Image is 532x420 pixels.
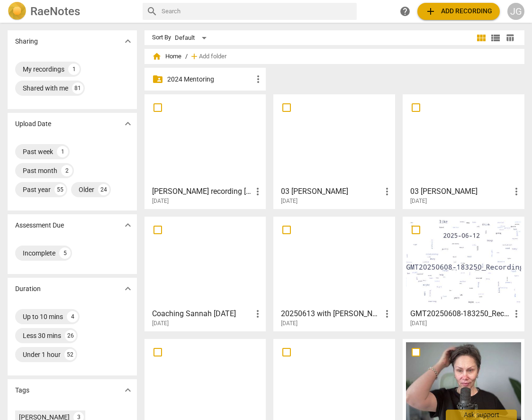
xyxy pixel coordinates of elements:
a: GMT20250608-183250_Recording[DATE] [406,220,521,327]
span: more_vert [511,186,522,197]
div: Past month [23,166,57,175]
img: Logo [8,2,27,21]
span: Home [152,52,181,61]
span: / [185,53,188,60]
a: LogoRaeNotes [8,2,135,21]
h2: RaeNotes [30,5,80,18]
h3: 03 Linda L [410,186,511,197]
div: Default [175,30,210,46]
span: more_vert [381,308,393,320]
div: Shared with me [23,83,68,93]
div: Under 1 hour [23,350,61,359]
button: Show more [121,34,135,48]
a: [PERSON_NAME] recording [DATE] final[DATE] [148,98,263,205]
span: expand_more [122,384,134,396]
div: 52 [64,349,76,360]
span: [DATE] [281,197,298,205]
button: JG [507,3,524,20]
h3: Coaching Sannah July 8 2025 [152,308,252,320]
a: Coaching Sannah [DATE][DATE] [148,220,263,327]
span: more_vert [252,308,263,320]
span: search [146,6,158,17]
div: Less 30 mins [23,331,61,340]
span: [DATE] [281,320,298,328]
span: expand_more [122,36,134,47]
span: Add folder [199,53,226,60]
span: [DATE] [152,320,169,328]
div: Past week [23,147,53,156]
h3: 03 Jamie S. [281,186,381,197]
div: 81 [72,82,83,94]
p: Duration [15,284,41,294]
div: Older [79,185,94,194]
div: Past year [23,185,51,194]
span: folder_shared [152,73,163,85]
p: Sharing [15,37,38,46]
span: expand_more [122,219,134,231]
button: List view [488,31,503,45]
p: 2024 Mentoring [167,74,253,84]
span: add [189,52,199,61]
span: more_vert [252,186,263,197]
div: 2 [61,165,72,176]
input: Search [162,4,353,19]
button: Show more [121,282,135,296]
span: view_module [476,32,487,44]
span: Add recording [425,6,492,17]
h3: Kristen recording Aug 27 final [152,186,252,197]
button: Table view [503,31,517,45]
h3: 20250613 with Julia audio1095445699 [281,308,381,320]
div: 1 [68,64,80,75]
button: Tile view [474,31,488,45]
a: Help [397,3,414,20]
button: Show more [121,117,135,131]
span: table_chart [505,33,514,42]
div: Ask support [446,410,517,420]
span: view_list [490,32,501,44]
p: Assessment Due [15,220,64,230]
div: Incomplete [23,248,55,258]
a: 03 [PERSON_NAME][DATE] [277,98,392,205]
span: expand_more [122,118,134,129]
h3: GMT20250608-183250_Recording [410,308,511,320]
span: more_vert [511,308,522,320]
div: 5 [59,247,71,259]
span: more_vert [381,186,393,197]
p: Upload Date [15,119,51,129]
button: Show more [121,218,135,232]
span: home [152,52,162,61]
span: help [399,6,411,17]
span: [DATE] [410,320,427,328]
div: 4 [67,311,78,322]
div: Up to 10 mins [23,312,63,321]
button: Upload [417,3,500,20]
a: 03 [PERSON_NAME][DATE] [406,98,521,205]
span: add [425,6,436,17]
div: 26 [65,330,76,341]
div: 55 [54,184,66,195]
div: 1 [57,146,68,157]
span: more_vert [252,73,264,85]
button: Show more [121,383,135,397]
div: My recordings [23,64,64,74]
div: Sort By [152,34,171,41]
span: [DATE] [410,197,427,205]
span: [DATE] [152,197,169,205]
span: expand_more [122,283,134,294]
div: 24 [98,184,109,195]
a: 20250613 with [PERSON_NAME] audio1095445699[DATE] [277,220,392,327]
p: Tags [15,385,29,395]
